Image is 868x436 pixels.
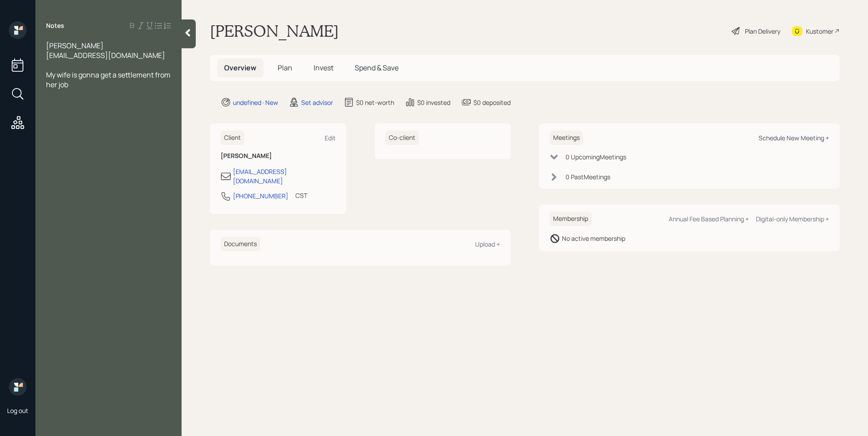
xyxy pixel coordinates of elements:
div: [PHONE_NUMBER] [233,191,288,201]
h6: Membership [550,212,592,226]
div: [EMAIL_ADDRESS][DOMAIN_NAME] [233,167,336,185]
div: CST [295,191,307,200]
span: Spend & Save [355,63,399,73]
div: 0 Past Meeting s [566,172,610,181]
span: [PERSON_NAME] [46,41,104,50]
span: Overview [224,63,256,73]
div: $0 invested [417,98,450,107]
img: retirable_logo.png [9,378,27,396]
div: No active membership [562,234,625,243]
div: $0 net-worth [356,98,394,107]
h6: Client [221,131,244,145]
label: Notes [46,21,64,30]
div: Annual Fee Based Planning + [669,215,749,223]
div: Kustomer [806,27,833,36]
div: Upload + [475,240,500,248]
span: My wife is gonna get a settlement from her job [46,70,172,89]
h1: [PERSON_NAME] [210,21,339,41]
div: Schedule New Meeting + [759,134,829,142]
div: Edit [325,134,336,142]
div: $0 deposited [473,98,511,107]
div: Log out [7,406,28,415]
div: undefined · New [233,98,278,107]
h6: Meetings [550,131,583,145]
div: Digital-only Membership + [756,215,829,223]
div: Set advisor [301,98,333,107]
h6: Co-client [385,131,419,145]
h6: [PERSON_NAME] [221,152,336,160]
span: Plan [278,63,292,73]
span: [EMAIL_ADDRESS][DOMAIN_NAME] [46,50,165,60]
span: Invest [314,63,333,73]
div: Plan Delivery [745,27,780,36]
div: 0 Upcoming Meeting s [566,152,626,162]
h6: Documents [221,237,260,251]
